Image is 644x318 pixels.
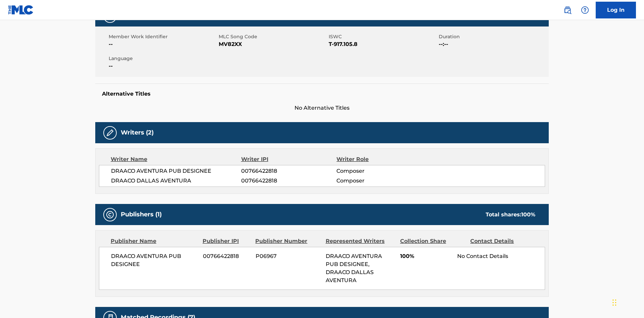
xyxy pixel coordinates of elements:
[563,6,572,14] img: search
[111,177,241,185] span: DRAACO DALLAS AVENTURA
[470,237,535,245] div: Contact Details
[8,5,34,15] img: MLC Logo
[106,211,114,219] img: Publishers
[102,91,542,97] h5: Alternative Titles
[486,211,535,219] div: Total shares:
[109,40,217,48] span: --
[329,33,437,40] span: ISWC
[561,3,574,17] a: Public Search
[241,155,337,163] div: Writer IPI
[255,237,320,245] div: Publisher Number
[329,40,437,48] span: T-917.105.8
[610,286,644,318] iframe: Chat Widget
[109,62,217,70] span: --
[521,211,535,218] span: 100 %
[578,3,592,17] div: Help
[203,252,251,260] span: 00766422818
[439,40,547,48] span: --:--
[400,252,452,260] span: 100%
[596,2,636,18] a: Log In
[121,211,162,218] h5: Publishers (1)
[121,129,154,137] h5: Writers (2)
[109,33,217,40] span: Member Work Identifier
[256,252,321,260] span: P06967
[111,155,241,163] div: Writer Name
[241,177,336,185] span: 00766422818
[109,55,217,62] span: Language
[457,252,545,260] div: No Contact Details
[326,237,395,245] div: Represented Writers
[336,155,423,163] div: Writer Role
[95,104,549,112] span: No Alternative Titles
[203,237,250,245] div: Publisher IPI
[336,167,423,175] span: Composer
[111,237,198,245] div: Publisher Name
[336,177,423,185] span: Composer
[219,33,327,40] span: MLC Song Code
[326,253,382,283] span: DRAACO AVENTURA PUB DESIGNEE, DRAACO DALLAS AVENTURA
[106,129,114,137] img: Writers
[581,6,589,14] img: help
[111,252,198,268] span: DRAACO AVENTURA PUB DESIGNEE
[612,293,616,313] div: Drag
[241,167,336,175] span: 00766422818
[439,33,547,40] span: Duration
[400,237,465,245] div: Collection Share
[219,40,327,48] span: MV82XX
[111,167,241,175] span: DRAACO AVENTURA PUB DESIGNEE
